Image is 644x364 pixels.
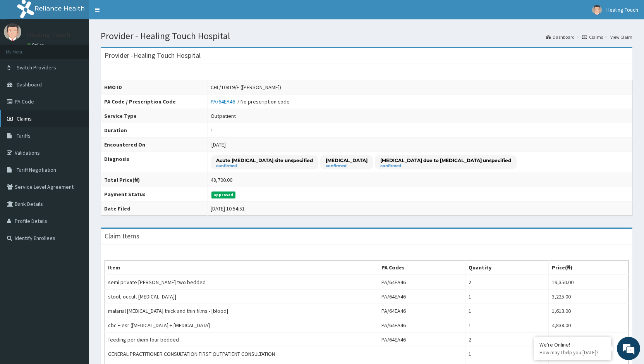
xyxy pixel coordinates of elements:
[465,304,549,318] td: 1
[105,290,378,304] td: stool, occult [MEDICAL_DATA]]
[548,275,628,290] td: 19,350.00
[582,34,603,40] a: Claims
[27,42,46,48] a: Online
[465,347,549,361] td: 1
[105,275,378,290] td: semi private [PERSON_NAME] two bedded
[101,109,208,123] th: Service Type
[211,205,245,212] div: [DATE] 10:54:51
[326,157,368,164] p: [MEDICAL_DATA]
[105,52,201,59] h3: Provider - Healing Touch Hospital
[465,275,549,290] td: 2
[216,164,313,168] small: confirmed
[539,349,605,356] p: How may I help you today?
[465,260,549,275] th: Quantity
[548,318,628,333] td: 4,838.00
[380,157,511,164] p: [MEDICAL_DATA] due to [MEDICAL_DATA] unspecified
[17,81,42,88] span: Dashboard
[378,304,465,318] td: PA/64EA46
[105,318,378,333] td: cbc + esr ([MEDICAL_DATA] + [MEDICAL_DATA]
[378,333,465,347] td: PA/64EA46
[105,260,378,275] th: Item
[4,23,21,41] img: User Image
[101,95,208,109] th: PA Code / Prescription Code
[465,318,549,333] td: 1
[465,333,549,347] td: 2
[378,275,465,290] td: PA/64EA46
[101,173,208,187] th: Total Price(₦)
[105,233,139,240] h3: Claim Items
[17,166,56,173] span: Tariff Negotiation
[548,304,628,318] td: 1,613.00
[211,176,232,184] div: 48,700.00
[211,83,281,91] div: CHL/10819/F ([PERSON_NAME])
[105,333,378,347] td: feeding per diem four bedded
[211,98,237,105] a: PA/64EA46
[211,98,290,105] div: / No prescription code
[539,341,605,348] div: We're Online!
[546,34,575,40] a: Dashboard
[101,202,208,216] th: Date Filed
[105,347,378,361] td: GENERAL PRACTITIONER CONSULTATION FIRST OUTPATIENT CONSULTATION
[101,31,632,41] h1: Provider - Healing Touch Hospital
[101,138,208,152] th: Encountered On
[211,191,236,198] span: Approved
[216,157,313,164] p: Acute [MEDICAL_DATA] site unspecified
[378,260,465,275] th: PA Codes
[17,64,56,71] span: Switch Providers
[610,34,632,40] a: View Claim
[101,123,208,138] th: Duration
[211,141,226,148] span: [DATE]
[548,260,628,275] th: Price(₦)
[27,31,70,38] p: Healing Touch
[211,126,213,134] div: 1
[378,290,465,304] td: PA/64EA46
[105,304,378,318] td: malarial [MEDICAL_DATA] thick and thin films - [blood]
[378,318,465,333] td: PA/64EA46
[548,290,628,304] td: 3,225.00
[592,5,602,15] img: User Image
[548,333,628,347] td: 16,126.00
[101,152,208,173] th: Diagnosis
[101,187,208,202] th: Payment Status
[101,80,208,95] th: HMO ID
[380,164,511,168] small: confirmed
[606,6,638,13] span: Healing Touch
[211,112,236,120] div: Outpatient
[17,115,32,122] span: Claims
[326,164,368,168] small: confirmed
[17,132,31,139] span: Tariffs
[465,290,549,304] td: 1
